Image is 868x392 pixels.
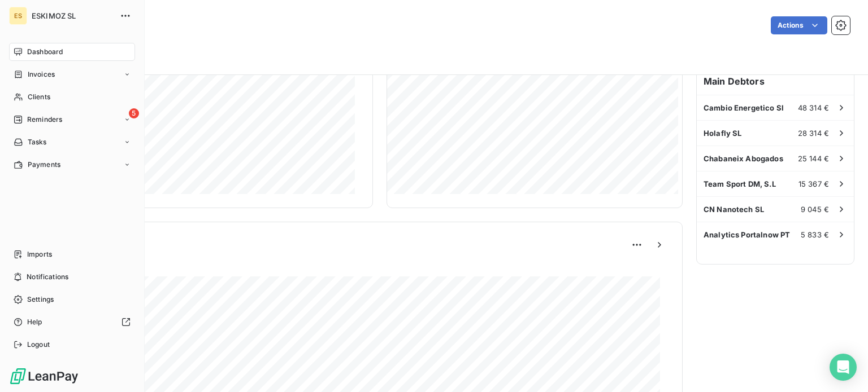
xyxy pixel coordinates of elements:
span: Notifications [27,272,68,282]
a: Help [9,313,135,331]
span: 48 314 € [798,103,829,112]
span: Reminders [27,114,62,125]
a: 5Reminders [9,111,135,129]
div: Open Intercom Messenger [830,354,857,381]
h6: Main Debtors [697,68,854,95]
span: 25 144 € [798,154,829,163]
div: ES [9,7,27,25]
button: Actions [771,16,827,34]
span: 5 [129,108,139,118]
span: ESKIMOZ SL [32,11,113,20]
span: 15 367 € [798,179,829,188]
a: Tasks [9,133,135,151]
span: Logout [27,340,50,350]
span: Clients [28,92,50,102]
span: 28 314 € [798,129,829,138]
img: Logo LeanPay [9,367,79,385]
span: Analytics Portalnow PT [704,230,790,239]
span: CN Nanotech SL [704,205,764,214]
a: Dashboard [9,43,135,61]
a: Clients [9,88,135,106]
a: Payments [9,156,135,174]
span: Team Sport DM, S.L [704,179,776,188]
span: Imports [27,249,52,259]
span: Chabaneix Abogados [704,154,783,163]
span: 5 833 € [801,230,829,239]
span: Tasks [28,137,47,147]
a: Settings [9,290,135,309]
span: Cambio Energetico Sl [704,103,784,112]
span: Holafly SL [704,129,742,138]
span: 9 045 € [801,205,829,214]
span: Help [27,317,42,327]
span: Payments [28,160,60,170]
span: Invoices [28,69,55,80]
a: Invoices [9,65,135,83]
a: Imports [9,245,135,263]
span: Dashboard [27,47,63,57]
span: Settings [27,294,54,305]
